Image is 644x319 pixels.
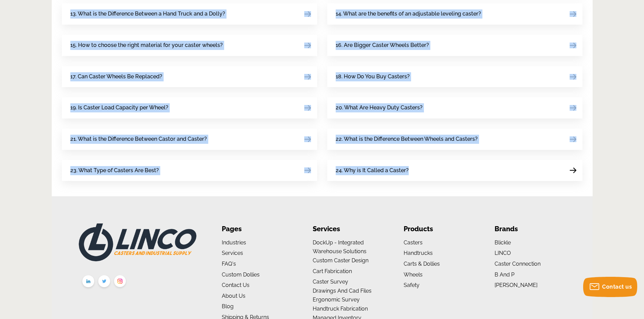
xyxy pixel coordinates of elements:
[602,284,632,290] span: Contact us
[80,274,96,291] img: linkedin.png
[70,41,223,50] span: 15. How to choose the right material for your caster wheels?
[62,160,317,181] a: 23. What Type of Casters Are Best?
[327,129,582,150] a: 22. What is the Difference Between Wheels and Casters?
[336,41,429,50] span: 16. Are Bigger Caster Wheels Better?
[112,274,128,290] img: instagram.png
[70,166,159,175] span: 23. What Type of Casters Are Best?
[222,250,243,256] a: Services
[222,271,260,278] a: Custom Dollies
[70,103,168,112] span: 19. Is Caster Load Capacity per Wheel?
[62,3,317,25] a: 13. What is the Difference Between a Hand Truck and a Dolly?
[70,72,162,81] span: 17. Can Caster Wheels Be Replaced?
[222,303,234,310] a: Blog
[336,72,410,81] span: 18. How Do You Buy Casters?
[336,166,409,175] span: 24. Why is It Called a Caster?
[222,282,249,288] a: Contact Us
[327,3,582,25] a: 14. What are the benefits of an adjustable leveling caster?
[327,35,582,56] a: 16. Are Bigger Caster Wheels Better?
[313,296,360,303] a: Ergonomic Survey
[313,305,368,312] a: Handtruck Fabrication
[313,278,348,285] a: Caster Survey
[404,239,423,246] a: Casters
[327,66,582,87] a: 18. How Do You Buy Casters?
[495,250,511,256] a: LINCO
[336,135,478,144] span: 22. What is the Difference Between Wheels and Casters?
[404,282,420,288] a: Safety
[495,271,515,278] a: B and P
[62,66,317,87] a: 17. Can Caster Wheels Be Replaced?
[495,239,511,246] a: Blickle
[70,135,207,144] span: 21. What is the Difference Between Castor and Caster?
[70,9,225,19] span: 13. What is the Difference Between a Hand Truck and a Dolly?
[495,223,565,235] li: Brands
[313,223,383,235] li: Services
[583,277,637,297] button: Contact us
[404,271,423,278] a: Wheels
[313,239,366,255] a: DockUp - Integrated Warehouse Solutions
[404,250,433,256] a: Handtrucks
[222,293,245,299] a: About us
[327,97,582,118] a: 20. What Are Heavy Duty Casters?
[313,268,352,274] a: Cart Fabrication
[62,97,317,118] a: 19. Is Caster Load Capacity per Wheel?
[404,223,474,235] li: Products
[495,282,538,288] a: [PERSON_NAME]
[404,261,440,267] a: Carts & Dollies
[336,9,481,19] span: 14. What are the benefits of an adjustable leveling caster?
[62,129,317,150] a: 21. What is the Difference Between Castor and Caster?
[62,35,317,56] a: 15. How to choose the right material for your caster wheels?
[327,160,582,181] a: 24. Why is It Called a Caster?
[222,239,246,246] a: Industries
[222,223,292,235] li: Pages
[336,103,423,112] span: 20. What Are Heavy Duty Casters?
[79,223,196,261] img: LINCO CASTERS & INDUSTRIAL SUPPLY
[313,257,368,264] a: Custom Caster Design
[495,261,541,267] a: Caster Connection
[313,288,372,294] a: Drawings and Cad Files
[222,261,236,267] a: FAQ's
[96,274,112,290] img: twitter.png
